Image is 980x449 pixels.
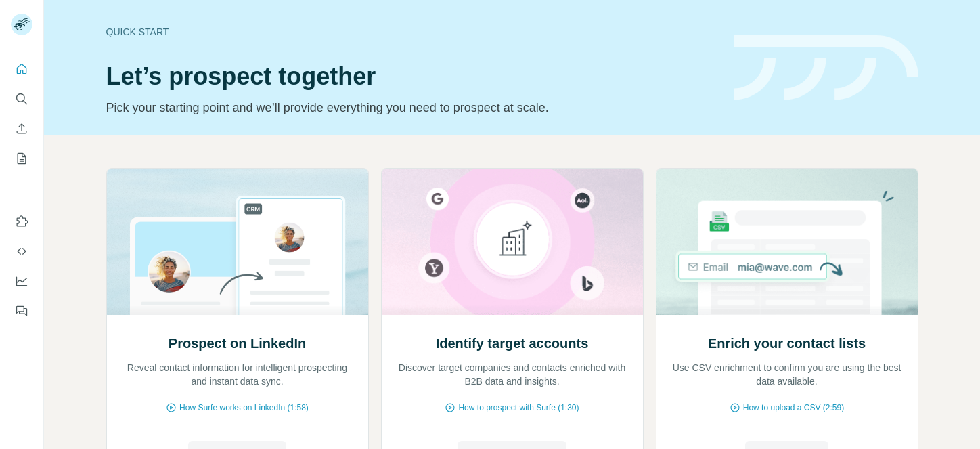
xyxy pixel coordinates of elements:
[458,402,579,414] span: How to prospect with Surfe (1:30)
[11,299,32,323] button: Feedback
[670,361,904,388] p: Use CSV enrichment to confirm you are using the best data available.
[11,209,32,234] button: Use Surfe on LinkedIn
[11,116,32,141] button: Enrich CSV
[743,402,844,414] span: How to upload a CSV (2:59)
[106,63,717,90] h1: Let’s prospect together
[656,169,918,315] img: Enrich your contact lists
[436,334,589,353] h2: Identify target accounts
[11,269,32,293] button: Dashboard
[381,169,644,315] img: Identify target accounts
[11,146,32,171] button: My lists
[11,57,32,81] button: Quick start
[106,98,717,117] p: Pick your starting point and we’ll provide everything you need to prospect at scale.
[106,25,717,39] div: Quick start
[169,334,306,353] h2: Prospect on LinkedIn
[734,35,918,101] img: banner
[106,169,369,315] img: Prospect on LinkedIn
[11,239,32,263] button: Use Surfe API
[11,87,32,111] button: Search
[395,361,629,388] p: Discover target companies and contacts enriched with B2B data and insights.
[708,334,866,353] h2: Enrich your contact lists
[179,402,309,414] span: How Surfe works on LinkedIn (1:58)
[120,361,355,388] p: Reveal contact information for intelligent prospecting and instant data sync.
